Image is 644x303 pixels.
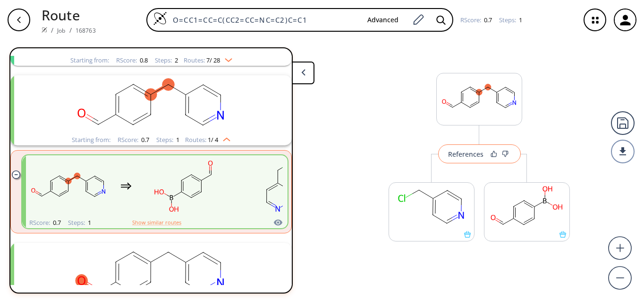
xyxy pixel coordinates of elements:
svg: O=Cc1ccc(B(O)O)cc1 [141,157,226,216]
span: 2 [173,56,178,64]
span: 0.7 [140,135,149,144]
div: Steps : [68,220,91,226]
img: Logo Spaya [153,11,167,26]
svg: O=Cc1ccc(Cc2ccncc2)cc1 [437,73,522,122]
svg: O=Cc1ccc(Cc2ccncc2)cc1 [28,75,274,134]
div: Routes: [184,57,232,63]
img: Up [218,134,230,142]
li: / [69,25,72,35]
div: Steps : [499,17,522,23]
span: 0.7 [51,218,61,227]
div: Steps : [156,137,179,143]
span: 1 [86,218,91,227]
li: / [51,25,53,35]
span: 7 / 28 [206,57,220,63]
svg: O=Cc1ccc(Cc2ccncc2)cc1 [28,243,274,302]
img: Down [220,54,232,62]
button: Show similar routes [132,218,181,227]
svg: O=Cc1ccc(B(O)O)cc1 [484,183,569,231]
input: Enter SMILES [167,15,360,25]
a: 168763 [76,27,96,35]
span: 1 / 4 [208,137,218,143]
button: References [438,144,521,163]
span: 0.7 [483,16,492,24]
span: 1 [517,16,522,24]
div: RScore : [116,57,148,63]
a: Job [57,27,65,35]
div: References [448,151,483,157]
svg: O=Cc1ccc(Cc2ccncc2)cc1 [26,157,111,216]
svg: ClCc1ccncc1 [236,157,321,216]
div: Starting from: [72,137,110,143]
div: RScore : [29,220,61,226]
div: RScore : [118,137,149,143]
svg: ClCc1ccncc1 [389,183,474,231]
button: Advanced [360,11,406,29]
div: Steps : [155,57,178,63]
span: 1 [175,135,179,144]
p: Route [42,5,96,25]
div: Routes: [185,137,230,143]
div: RScore : [460,17,492,23]
div: Starting from: [70,57,109,63]
span: 0.8 [138,56,148,64]
img: Spaya logo [42,27,47,33]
